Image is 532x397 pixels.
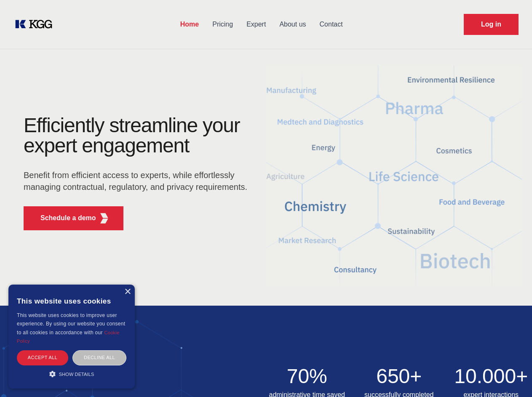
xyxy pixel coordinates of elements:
p: Schedule a demo [40,213,96,223]
h2: 650+ [358,366,440,386]
a: Request Demo [464,14,519,35]
h2: 70% [266,366,348,386]
div: Close [124,289,131,295]
img: KGG Fifth Element RED [266,55,522,297]
h1: Efficiently streamline your expert engagement [24,115,253,156]
a: Home [174,13,206,35]
div: Decline all [72,350,126,365]
a: Cookie Policy [17,330,120,344]
a: KOL Knowledge Platform: Talk to Key External Experts (KEE) [13,18,59,31]
div: Show details [17,370,126,378]
a: Pricing [206,13,240,35]
div: This website uses cookies [17,291,126,311]
div: Accept all [17,350,68,365]
button: Schedule a demoKGG Fifth Element RED [24,206,123,230]
a: About us [273,13,313,35]
a: Contact [313,13,350,35]
span: Show details [59,372,94,377]
span: This website uses cookies to improve user experience. By using our website you consent to all coo... [17,312,125,336]
a: Expert [240,13,273,35]
p: Benefit from efficient access to experts, while effortlessly managing contractual, regulatory, an... [24,169,253,193]
img: KGG Fifth Element RED [99,213,110,224]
